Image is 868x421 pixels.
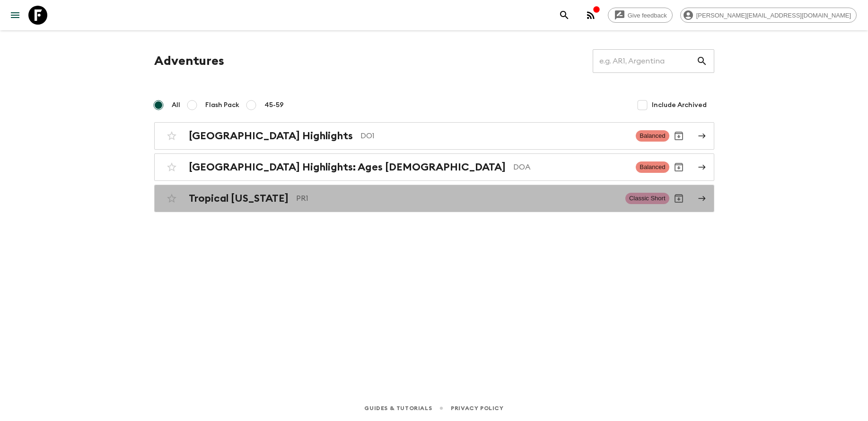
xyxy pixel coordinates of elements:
[172,100,180,110] span: All
[625,193,669,204] span: Classic Short
[593,48,696,74] input: e.g. AR1, Argentina
[623,12,672,19] span: Give feedback
[154,153,714,181] a: [GEOGRAPHIC_DATA] Highlights: Ages [DEMOGRAPHIC_DATA]DOABalancedArchive
[451,403,503,413] a: Privacy Policy
[364,403,432,413] a: Guides & Tutorials
[296,193,618,204] p: PR1
[680,8,857,23] div: [PERSON_NAME][EMAIL_ADDRESS][DOMAIN_NAME]
[189,161,506,173] h2: [GEOGRAPHIC_DATA] Highlights: Ages [DEMOGRAPHIC_DATA]
[555,6,574,25] button: search adventures
[154,52,224,71] h1: Adventures
[6,6,25,25] button: menu
[669,158,688,177] button: Archive
[608,8,673,23] a: Give feedback
[636,130,669,142] span: Balanced
[652,100,707,110] span: Include Archived
[189,192,289,205] h2: Tropical [US_STATE]
[669,126,688,145] button: Archive
[636,161,669,173] span: Balanced
[264,100,284,110] span: 45-59
[669,189,688,208] button: Archive
[205,100,239,110] span: Flash Pack
[154,122,714,150] a: [GEOGRAPHIC_DATA] HighlightsDO1BalancedArchive
[691,12,856,19] span: [PERSON_NAME][EMAIL_ADDRESS][DOMAIN_NAME]
[189,130,353,142] h2: [GEOGRAPHIC_DATA] Highlights
[360,130,629,142] p: DO1
[154,185,714,212] a: Tropical [US_STATE]PR1Classic ShortArchive
[513,161,629,173] p: DOA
